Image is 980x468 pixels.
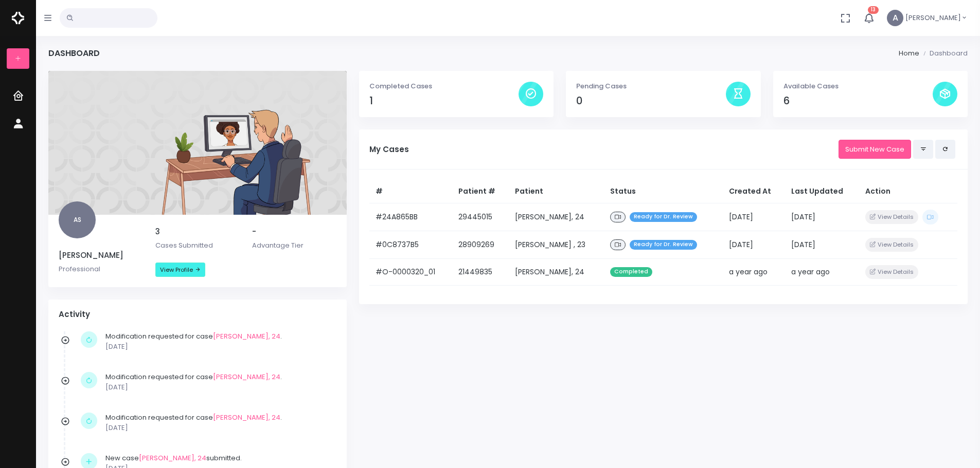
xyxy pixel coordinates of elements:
[919,48,968,59] li: Dashboard
[155,227,240,236] h5: 3
[48,48,100,58] h4: Dashboard
[213,413,280,422] a: [PERSON_NAME], 24
[452,258,509,285] td: 21449835
[213,372,280,382] a: [PERSON_NAME], 24
[723,258,786,285] td: a year ago
[723,180,786,203] th: Created At
[105,382,331,392] p: [DATE]
[610,267,652,277] span: Completed
[576,81,725,91] p: Pending Cases
[369,95,519,107] h4: 1
[252,240,336,251] p: Advantage Tier
[509,203,604,231] td: [PERSON_NAME], 24
[369,203,452,231] td: #24A865BB
[785,180,859,203] th: Last Updated
[452,180,509,203] th: Patient #
[783,95,933,107] h4: 6
[105,331,331,351] div: Modification requested for case .
[452,203,509,231] td: 29445015
[105,423,331,433] p: [DATE]
[155,240,240,251] p: Cases Submitted
[105,413,331,433] div: Modification requested for case .
[723,231,786,259] td: [DATE]
[369,231,452,259] td: #0C8737B5
[785,231,859,259] td: [DATE]
[59,201,96,238] span: AS
[105,372,331,392] div: Modification requested for case .
[59,251,143,260] h5: [PERSON_NAME]
[59,264,143,274] p: Professional
[576,95,725,107] h4: 0
[859,180,957,203] th: Action
[452,231,509,259] td: 28909269
[369,81,519,91] p: Completed Cases
[899,48,919,59] li: Home
[139,453,206,463] a: [PERSON_NAME], 24
[59,310,336,319] h4: Activity
[252,227,336,236] h5: -
[105,342,331,352] p: [DATE]
[783,81,933,91] p: Available Cases
[839,140,911,159] a: Submit New Case
[604,180,723,203] th: Status
[213,331,280,341] a: [PERSON_NAME], 24
[630,240,697,250] span: Ready for Dr. Review
[369,180,452,203] th: #
[155,263,205,277] a: View Profile
[509,231,604,259] td: [PERSON_NAME] , 23
[12,7,24,29] img: Logo Horizontal
[630,212,697,222] span: Ready for Dr. Review
[785,203,859,231] td: [DATE]
[905,13,961,23] span: [PERSON_NAME]
[865,265,918,279] button: View Details
[865,210,918,224] button: View Details
[868,6,879,14] span: 13
[509,258,604,285] td: [PERSON_NAME], 24
[887,10,903,26] span: A
[785,258,859,285] td: a year ago
[369,145,839,154] h5: My Cases
[723,203,786,231] td: [DATE]
[865,238,918,252] button: View Details
[369,258,452,285] td: #O-0000320_01
[509,180,604,203] th: Patient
